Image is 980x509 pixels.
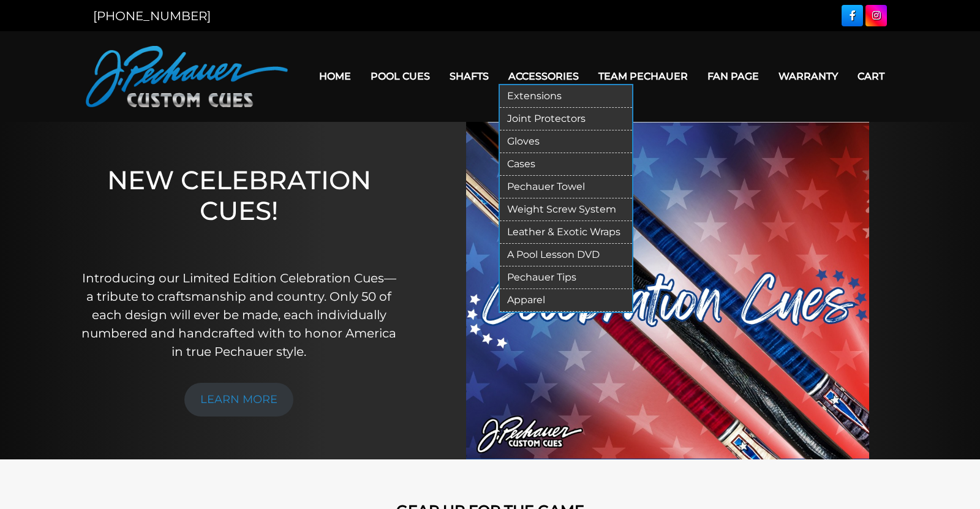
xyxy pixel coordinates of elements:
[589,61,698,92] a: Team Pechauer
[440,61,499,92] a: Shafts
[500,130,632,153] a: Gloves
[500,221,632,244] a: Leather & Exotic Wraps
[500,198,632,221] a: Weight Screw System
[86,46,288,107] img: Pechauer Custom Cues
[500,176,632,198] a: Pechauer Towel
[500,108,632,130] a: Joint Protectors
[500,289,632,312] a: Apparel
[80,269,398,361] p: Introducing our Limited Edition Celebration Cues—a tribute to craftsmanship and country. Only 50 ...
[500,85,632,108] a: Extensions
[500,153,632,176] a: Cases
[309,61,361,92] a: Home
[769,61,848,92] a: Warranty
[499,61,589,92] a: Accessories
[500,266,632,289] a: Pechauer Tips
[500,244,632,266] a: A Pool Lesson DVD
[80,165,398,252] h1: NEW CELEBRATION CUES!
[184,383,293,417] a: LEARN MORE
[361,61,440,92] a: Pool Cues
[93,9,211,23] a: [PHONE_NUMBER]
[848,61,894,92] a: Cart
[698,61,769,92] a: Fan Page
